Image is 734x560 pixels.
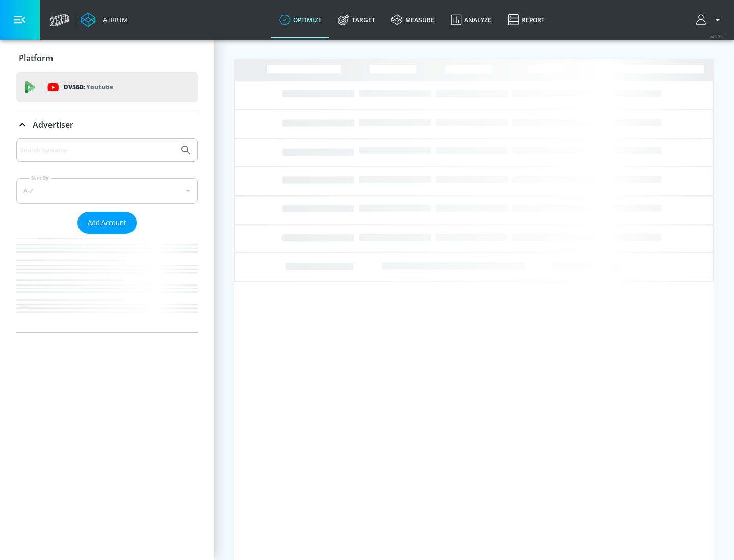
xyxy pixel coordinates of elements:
div: Advertiser [16,110,198,139]
div: DV360: Youtube [16,72,198,102]
a: optimize [271,2,330,38]
p: Advertiser [33,119,73,130]
div: Atrium [99,15,128,24]
input: Search by name [20,144,175,157]
p: DV360: [64,81,113,93]
p: Youtube [86,81,113,92]
div: Platform [16,44,198,72]
a: Atrium [81,12,128,27]
div: Advertiser [16,138,198,332]
a: measure [383,2,442,38]
button: Add Account [77,212,137,234]
a: Target [330,2,383,38]
nav: list of Advertiser [16,234,198,332]
p: Platform [19,52,53,64]
a: Report [500,2,553,38]
a: Analyze [442,2,500,38]
label: Sort By [29,175,51,181]
span: v 4.22.2 [710,34,724,39]
div: A-Z [16,178,198,204]
span: Add Account [88,217,126,229]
